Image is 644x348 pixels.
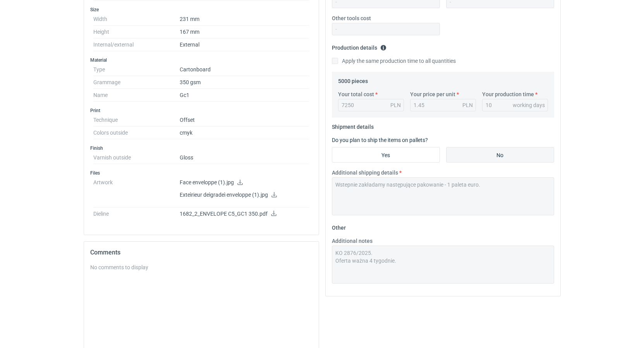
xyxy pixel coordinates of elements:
[332,14,371,22] label: Other tools cost
[93,26,180,38] dt: Height
[93,63,180,76] dt: Type
[180,26,309,38] dd: 167 mm
[332,137,428,143] label: Do you plan to ship the items on pallets?
[180,211,309,218] p: 1682_2_ENVELOPE C5_GC1 350.pdf
[180,63,309,76] dd: Cartonboard
[180,13,309,26] dd: 231 mm
[93,13,180,26] dt: Width
[332,222,346,231] legend: Other
[513,101,545,109] div: working days
[180,126,309,139] dd: cmyk
[93,126,180,139] dt: Colors outside
[180,38,309,51] dd: External
[93,76,180,89] dt: Grammage
[332,57,456,65] label: Apply the same production time to all quantities
[332,42,386,51] legend: Production details
[338,90,374,98] label: Your total cost
[180,179,309,186] p: Face enveloppe (1).jpg
[180,151,309,164] dd: Gloss
[93,114,180,126] dt: Technique
[90,263,313,271] div: No comments to display
[180,89,309,102] dd: Gc1
[332,177,554,215] textarea: Wstepnie zakładamy następujące pakowanie - 1 paleta euro.
[338,75,368,84] legend: 5000 pieces
[180,192,309,199] p: Exteìrieur deìgradeì enveloppe (1).jpg
[90,248,313,257] h2: Comments
[180,76,309,89] dd: 350 gsm
[482,90,534,98] label: Your production time
[332,169,398,177] label: Additional shipping details
[390,101,401,109] div: PLN
[93,208,180,223] dt: Dieline
[93,89,180,102] dt: Name
[90,170,313,176] h3: Files
[93,38,180,51] dt: Internal/external
[90,57,313,63] h3: Material
[93,151,180,164] dt: Varnish outside
[93,176,180,208] dt: Artwork
[332,237,373,245] label: Additional notes
[90,7,313,13] h3: Size
[90,107,313,114] h3: Print
[332,121,374,130] legend: Shipment details
[332,246,554,284] textarea: KO 2876/2025. Oferta ważna 4 tygodnie.
[462,101,473,109] div: PLN
[180,114,309,126] dd: Offset
[410,90,455,98] label: Your price per unit
[90,145,313,151] h3: Finish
